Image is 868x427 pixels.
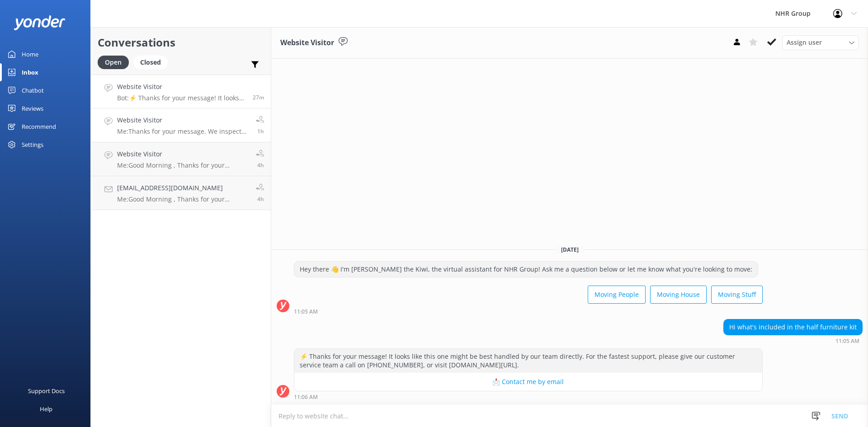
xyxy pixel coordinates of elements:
strong: 11:06 AM [294,394,318,400]
strong: 11:05 AM [294,309,318,314]
div: ⚡ Thanks for your message! It looks like this one might be best handled by our team directly. For... [294,349,762,373]
a: [EMAIL_ADDRESS][DOMAIN_NAME]Me:Good Morning , Thanks for your message. would you mind providing y... [91,176,271,210]
div: Inbox [22,63,38,81]
span: [DATE] [556,246,584,253]
button: 📩 Contact me by email [294,373,762,391]
a: Website VisitorMe:Thanks for your message. We inspect the vehicle on return and if the fuel is fu... [91,108,271,142]
div: Hi what's included in the half furniture kit [724,319,862,335]
a: Open [98,57,133,67]
div: Help [40,400,52,418]
span: Assign user [787,38,822,47]
button: Moving People [588,286,646,304]
a: Website VisitorBot:⚡ Thanks for your message! It looks like this one might be best handled by our... [91,75,271,108]
p: Me: Thanks for your message. We inspect the vehicle on return and if the fuel is full and there i... [117,127,249,136]
span: Sep 04 2025 09:35am (UTC +12:00) Pacific/Auckland [257,127,264,135]
button: Moving House [650,286,707,304]
div: Sep 04 2025 11:06am (UTC +12:00) Pacific/Auckland [294,394,763,400]
div: Open [98,56,129,69]
h4: Website Visitor [117,82,246,92]
div: Assign User [782,35,859,50]
h2: Conversations [98,34,264,51]
p: Me: Good Morning , Thanks for your message. would you mind providing you contact number we will g... [117,195,249,203]
div: Sep 04 2025 11:05am (UTC +12:00) Pacific/Auckland [294,308,763,314]
div: Settings [22,136,43,154]
div: Closed [133,56,168,69]
div: Reviews [22,99,43,117]
p: Me: Good Morning , Thanks for your message. May i ask where do you want to collect the van from ?... [117,161,249,169]
div: Chatbot [22,81,44,99]
p: Bot: ⚡ Thanks for your message! It looks like this one might be best handled by our team directly... [117,94,246,102]
div: Sep 04 2025 11:05am (UTC +12:00) Pacific/Auckland [723,338,863,344]
h3: Website Visitor [280,37,334,49]
div: Home [22,45,38,63]
span: Sep 04 2025 07:23am (UTC +12:00) Pacific/Auckland [257,161,264,169]
a: Closed [133,57,172,67]
span: Sep 04 2025 11:05am (UTC +12:00) Pacific/Auckland [253,94,264,101]
span: Sep 04 2025 07:22am (UTC +12:00) Pacific/Auckland [257,195,264,203]
div: Support Docs [28,382,65,400]
div: Hey there 👋 I'm [PERSON_NAME] the Kiwi, the virtual assistant for NHR Group! Ask me a question be... [294,262,758,277]
button: Moving Stuff [711,286,763,304]
div: Recommend [22,117,56,136]
img: yonder-white-logo.png [14,15,66,30]
h4: [EMAIL_ADDRESS][DOMAIN_NAME] [117,183,249,193]
h4: Website Visitor [117,115,249,125]
h4: Website Visitor [117,149,249,159]
strong: 11:05 AM [835,338,859,344]
a: Website VisitorMe:Good Morning , Thanks for your message. May i ask where do you want to collect ... [91,142,271,176]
